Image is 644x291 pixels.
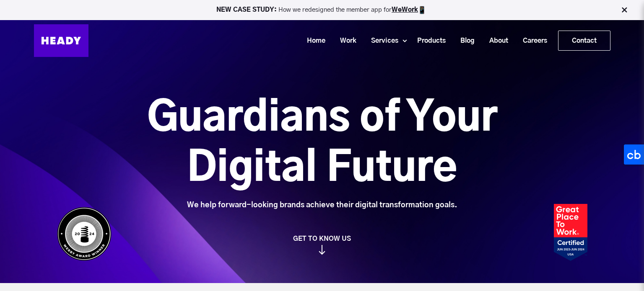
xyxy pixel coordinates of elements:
[512,33,551,49] a: Careers
[97,31,610,51] div: Navigation Menu
[53,234,592,255] a: GET TO KNOW US
[100,93,544,194] h1: Guardians of Your Digital Future
[554,204,587,261] img: Heady_2023_Certification_Badge
[57,207,112,261] img: Heady_WebbyAward_Winner-4
[4,6,640,14] p: How we redesigned the member app for
[558,31,610,50] a: Contact
[319,246,325,255] img: arrow_down
[34,24,88,57] img: Heady_Logo_Web-01 (1)
[330,33,361,49] a: Work
[450,33,479,49] a: Blog
[479,33,512,49] a: About
[216,7,278,13] strong: NEW CASE STUDY:
[100,201,544,210] div: We help forward-looking brands achieve their digital transformation goals.
[296,33,330,49] a: Home
[407,33,450,49] a: Products
[392,7,418,13] a: WeWork
[418,6,426,14] img: app emoji
[361,33,402,49] a: Services
[620,6,628,14] img: Close Bar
